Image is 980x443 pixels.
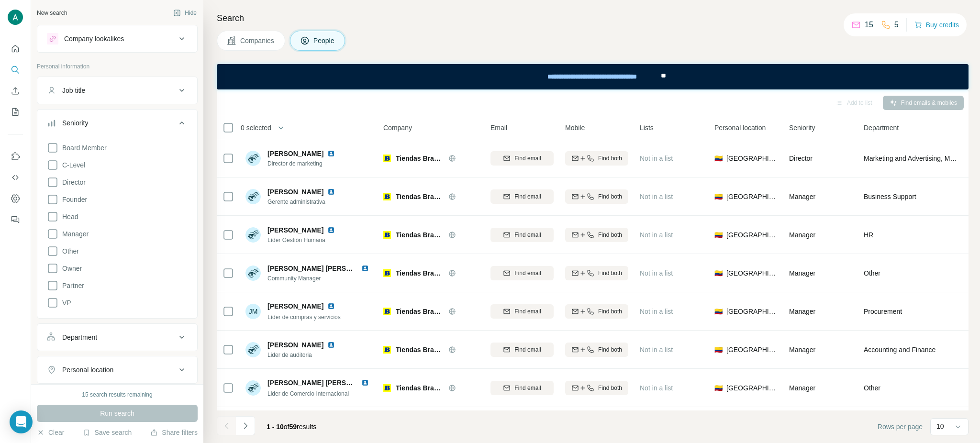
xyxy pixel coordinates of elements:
span: Líder de compras y servicios [267,314,341,321]
span: Board Member [58,143,107,153]
span: Lists [640,123,654,133]
button: Find both [565,304,628,319]
img: LinkedIn logo [327,226,335,234]
span: 0 selected [241,123,271,133]
span: Find both [598,345,622,354]
span: Personal location [714,123,766,133]
button: My lists [8,103,23,121]
button: Use Surfe API [8,169,23,186]
span: Not in a list [640,155,673,162]
span: Find both [598,154,622,163]
span: Other [864,268,880,278]
span: C-Level [58,160,85,170]
span: Lider de Comercio Internacional [267,390,349,397]
span: Department [864,123,899,133]
button: Quick start [8,40,23,57]
span: Business Support [864,192,916,201]
button: Find email [490,189,554,204]
button: Personal location [37,358,197,381]
span: [PERSON_NAME] [267,187,323,197]
button: Find email [490,381,554,395]
span: [PERSON_NAME] [PERSON_NAME] [267,379,382,387]
span: Gerente administrativa [267,198,339,206]
span: [GEOGRAPHIC_DATA] [726,307,778,316]
button: Seniority [37,111,197,138]
span: [PERSON_NAME] [267,225,323,235]
img: Logo of Tiendas Branchos [383,231,391,239]
button: Company lookalikes [37,27,197,50]
button: Find both [565,343,628,357]
span: 🇨🇴 [714,154,723,163]
span: Founder [58,195,87,204]
img: Avatar [245,380,261,396]
span: Find email [514,345,541,354]
span: 59 [290,423,297,431]
img: Logo of Tiendas Branchos [383,155,391,162]
span: HR [864,230,873,240]
span: Find both [598,269,622,277]
span: 🇨🇴 [714,192,723,201]
span: Not in a list [640,384,673,392]
div: Seniority [62,118,88,128]
span: Mobile [565,123,585,133]
span: [GEOGRAPHIC_DATA] [726,230,778,240]
img: LinkedIn logo [327,302,335,310]
span: [GEOGRAPHIC_DATA] [726,154,778,163]
span: 🇨🇴 [714,268,723,278]
h4: Search [217,11,969,25]
img: Avatar [245,266,261,281]
button: Enrich CSV [8,82,23,100]
img: LinkedIn logo [361,379,369,387]
span: Other [864,383,880,393]
img: Avatar [245,342,261,357]
span: Director de marketing [267,159,339,168]
span: Find both [598,307,622,316]
img: LinkedIn logo [327,188,335,196]
button: Use Surfe on LinkedIn [8,148,23,165]
span: Other [58,246,79,256]
span: Seniority [789,123,815,133]
button: Find both [565,381,628,395]
span: Líder Gestión Humana [267,236,339,244]
span: 🇨🇴 [714,307,723,316]
span: Manager [58,229,89,239]
span: Head [58,212,78,221]
span: 1 - 10 [267,423,284,431]
img: Avatar [245,189,261,204]
span: Not in a list [640,269,673,277]
span: Not in a list [640,231,673,239]
iframe: Banner [217,64,969,89]
span: Tiendas Branchos [396,268,444,278]
span: [GEOGRAPHIC_DATA] [726,192,778,201]
div: Open Intercom Messenger [10,410,33,433]
span: Tiendas Branchos [396,307,444,316]
button: Clear [37,428,64,437]
span: People [313,36,335,45]
button: Find both [565,228,628,242]
img: Logo of Tiendas Branchos [383,346,391,354]
button: Find email [490,228,554,242]
span: Companies [240,36,275,45]
img: Avatar [8,10,23,25]
button: Job title [37,79,197,102]
button: Find both [565,189,628,204]
span: results [267,423,316,431]
span: Find email [514,384,541,392]
span: Procurement [864,307,902,316]
div: Company lookalikes [64,34,124,44]
button: Find email [490,151,554,166]
span: 🇨🇴 [714,230,723,240]
span: of [284,423,290,431]
span: Tiendas Branchos [396,154,444,163]
div: Department [62,332,97,342]
span: Not in a list [640,346,673,354]
span: Find both [598,192,622,201]
span: Not in a list [640,308,673,315]
span: [PERSON_NAME] [267,340,323,350]
img: Logo of Tiendas Branchos [383,193,391,200]
div: Personal location [62,365,113,375]
span: Manager [789,384,815,392]
span: Not in a list [640,193,673,200]
span: Lider de auditoria [267,351,339,359]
